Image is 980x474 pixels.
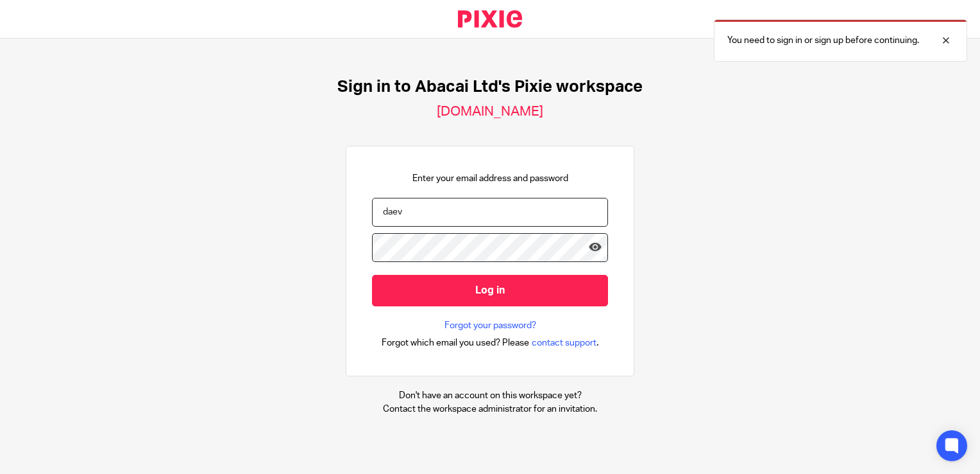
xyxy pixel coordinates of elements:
[372,198,608,227] input: name@example.com
[383,403,597,416] p: Contact the workspace administrator for an invitation.
[382,335,599,350] div: .
[372,275,608,306] input: Log in
[437,103,543,120] h2: [DOMAIN_NAME]
[532,337,596,349] span: contact support
[382,337,529,349] span: Forgot which email you used? Please
[383,389,597,402] p: Don't have an account on this workspace yet?
[412,172,568,185] p: Enter your email address and password
[727,34,919,47] p: You need to sign in or sign up before continuing.
[337,77,643,97] h1: Sign in to Abacai Ltd's Pixie workspace
[444,319,536,332] a: Forgot your password?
